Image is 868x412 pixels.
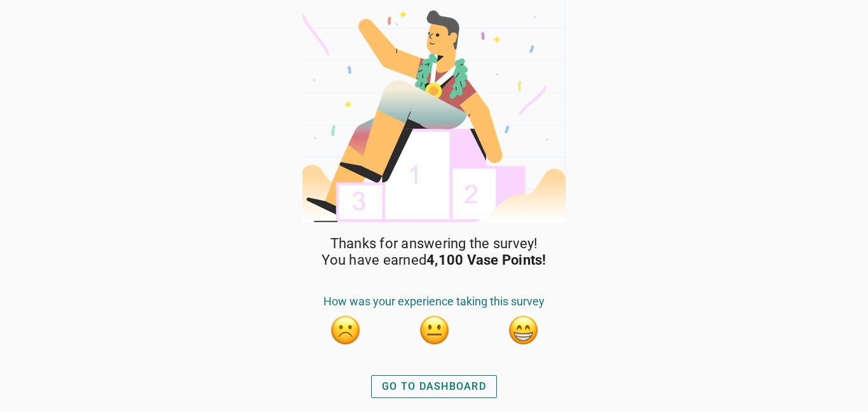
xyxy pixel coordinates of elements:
[371,375,497,398] button: GO TO DASHBOARD
[301,295,567,315] div: How was your experience taking this survey
[426,252,546,268] strong: 4,100 Vase Points!
[382,379,486,394] div: GO TO DASHBOARD
[330,236,538,252] span: Thanks for answering the survey!
[322,252,546,269] span: You have earned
